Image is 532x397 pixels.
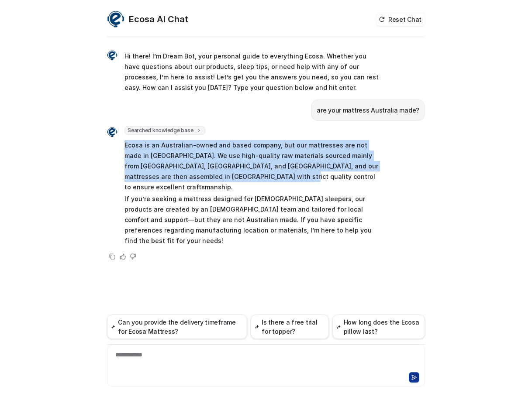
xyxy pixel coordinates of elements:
[107,10,124,28] img: Widget
[332,315,425,339] button: How long does the Ecosa pillow last?
[124,140,380,192] p: Ecosa is an Australian-owned and based company, but our mattresses are not made in [GEOGRAPHIC_DA...
[317,105,419,116] p: are your mattress Australia made?
[129,13,188,25] h2: Ecosa AI Chat
[107,50,117,61] img: Widget
[124,126,205,135] span: Searched knowledge base
[107,315,247,339] button: Can you provide the delivery timeframe for Ecosa Mattress?
[251,315,329,339] button: Is there a free trial for topper?
[124,194,380,246] p: If you’re seeking a mattress designed for [DEMOGRAPHIC_DATA] sleepers, our products are created b...
[107,127,117,137] img: Widget
[124,51,380,93] p: Hi there! I’m Dream Bot, your personal guide to everything Ecosa. Whether you have questions abou...
[376,13,425,26] button: Reset Chat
